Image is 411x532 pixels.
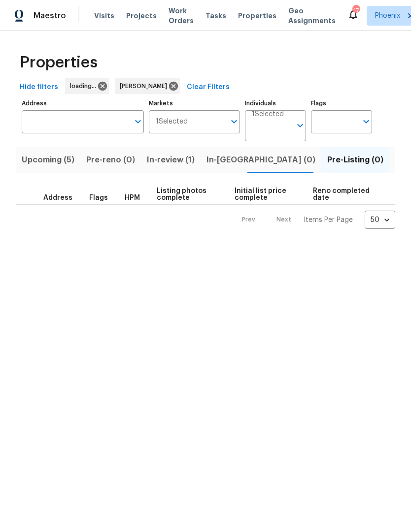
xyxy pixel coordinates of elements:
span: In-[GEOGRAPHIC_DATA] (0) [206,153,315,167]
span: Phoenix [375,11,400,21]
span: Hide filters [20,81,58,94]
div: 50 [365,207,395,233]
span: Geo Assignments [288,6,336,26]
button: Open [131,115,145,128]
button: Open [359,115,373,128]
span: Upcoming (5) [22,153,74,167]
label: Markets [149,100,240,106]
button: Hide filters [16,78,62,96]
span: Clear Filters [187,81,230,94]
span: Address [43,194,72,201]
span: Initial list price complete [235,188,297,201]
div: loading... [65,78,109,94]
span: Reno completed date [313,188,371,201]
span: Visits [94,11,114,21]
label: Flags [311,100,372,106]
span: HPM [125,194,140,201]
span: loading... [70,81,100,91]
span: Projects [126,11,157,21]
span: Properties [238,11,276,21]
button: Clear Filters [183,78,234,96]
span: Tasks [205,12,226,19]
span: Properties [20,58,98,67]
span: Pre-Listing (0) [327,153,383,167]
div: 17 [352,6,359,16]
span: [PERSON_NAME] [120,81,171,91]
span: Pre-reno (0) [86,153,135,167]
label: Address [22,100,144,106]
div: [PERSON_NAME] [115,78,180,94]
button: Open [227,115,241,128]
span: Listing photos complete [157,188,218,201]
span: Maestro [34,11,66,21]
span: 1 Selected [156,118,188,126]
button: Open [293,119,307,132]
span: Flags [89,194,108,201]
span: 1 Selected [252,110,284,119]
nav: Pagination Navigation [233,211,395,229]
span: In-review (1) [147,153,195,167]
p: Items Per Page [304,215,353,225]
label: Individuals [245,100,306,106]
span: Work Orders [169,6,194,26]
